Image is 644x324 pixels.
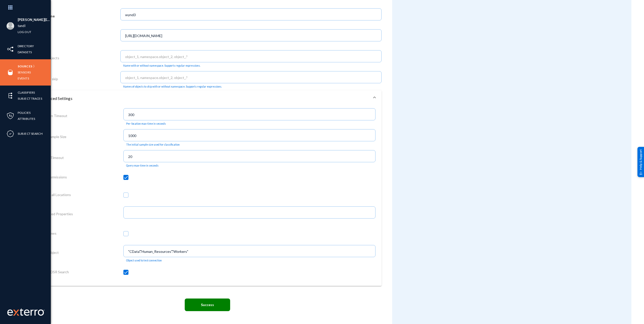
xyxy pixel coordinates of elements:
label: Base Sample Size [39,133,66,141]
a: Sensors [18,69,31,75]
label: Scan Permissions [39,173,67,181]
button: Success [185,299,230,311]
input: object_1, namespace.object_2, object_.* [125,75,379,80]
label: Query Timeout [39,154,64,161]
input: "CData"."Human_Resources"."Workers" [128,249,373,254]
label: Simple DSR Search [39,268,69,276]
mat-hint: Per-location max-time in seconds [126,122,166,125]
input: 1000 [128,133,373,138]
img: help_support.svg [639,171,642,175]
input: 300 [128,113,373,117]
img: exterro-logo.svg [13,310,19,316]
a: Events [18,75,29,81]
img: icon-compliance.svg [7,130,14,138]
img: icon-inventory.svg [7,45,14,53]
input: object_1, namespace.object_2, object_.* [125,55,379,59]
a: Classifiers [18,90,35,95]
li: [PERSON_NAME][EMAIL_ADDRESS][PERSON_NAME][DOMAIN_NAME] [18,17,51,23]
mat-hint: Name with or without namespace. Supports regular expressions. [123,64,200,67]
a: Subject Search [18,131,43,137]
a: Directory [18,43,34,49]
label: Record all Locations [39,191,71,199]
mat-hint: Names of objects to skip with or without namespace. Supports regular expressions. [123,85,222,88]
div: Help & Support [637,147,644,177]
input: 20 [128,154,373,159]
mat-expansion-panel-header: Advanced Settings [33,90,382,106]
mat-panel-title: Advanced Settings [39,95,369,101]
span: Success [201,303,214,307]
mat-hint: Query max-time in seconds [126,164,158,167]
img: blank-profile-picture.png [7,22,14,30]
a: tandl [18,23,25,29]
label: Location Timeout [39,112,67,120]
mat-hint: Object used to test connection [126,259,162,262]
img: app launcher [3,2,18,13]
a: Attributes [18,116,35,122]
label: Advanced Properties [39,210,73,218]
div: Advanced Settings [33,106,382,286]
mat-hint: The initial sample size used for classification [126,143,180,146]
a: Datasets [18,49,32,55]
a: Log out [18,29,31,35]
img: icon-policies.svg [7,112,14,120]
img: exterro-work-mark.svg [7,308,45,316]
a: Policies [18,110,31,116]
a: Sources [18,63,32,69]
img: icon-elements.svg [7,92,14,99]
a: Subject Traces [18,96,42,101]
img: icon-sources.svg [7,69,14,76]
